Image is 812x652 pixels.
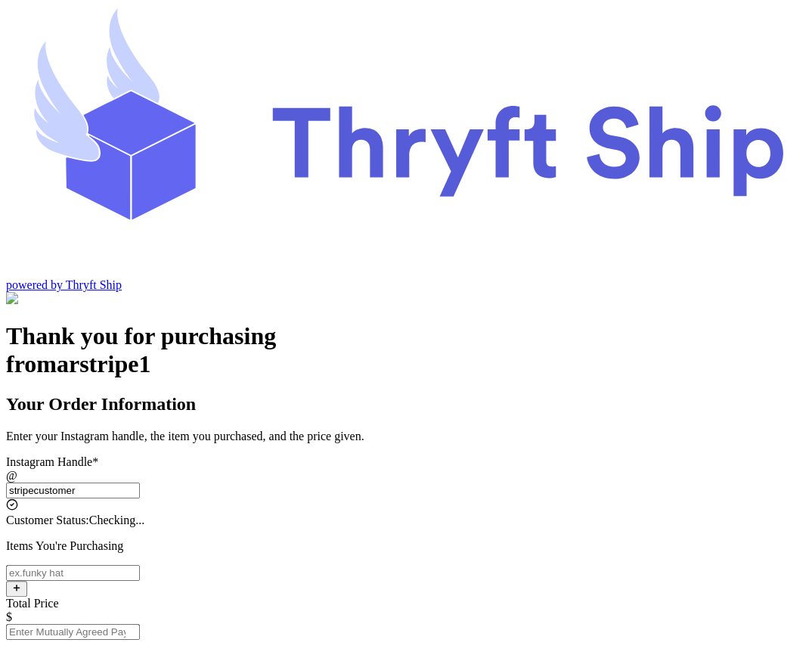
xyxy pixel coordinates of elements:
[6,565,140,581] input: ex.funky hat
[6,597,59,610] label: Total Price
[6,469,806,483] div: @
[6,514,89,526] span: Customer Status:
[6,539,806,553] p: Items You're Purchasing
[57,350,150,377] span: arstripe1
[6,624,140,640] input: Enter Mutually Agreed Payment
[6,610,806,624] div: $
[6,292,157,306] img: Customer Form Background
[89,514,144,526] span: Checking...
[6,278,122,291] a: powered by Thryft Ship
[6,430,806,443] p: Enter your Instagram handle, the item you purchased, and the price given.
[6,322,806,378] h1: Thank you for purchasing from
[6,455,98,468] label: Instagram Handle
[6,394,806,414] h2: Your Order Information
